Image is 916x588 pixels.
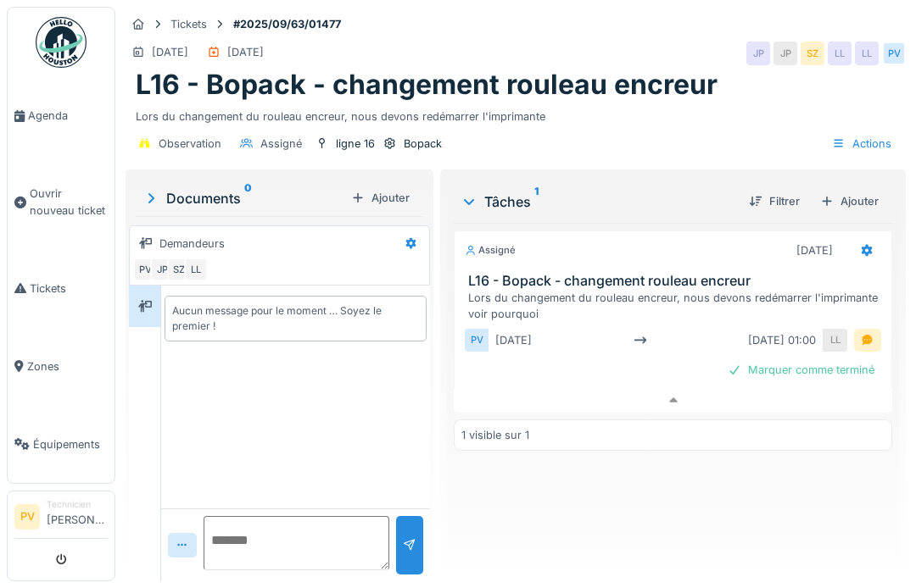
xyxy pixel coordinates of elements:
[30,280,108,297] span: Tickets
[489,329,824,352] div: [DATE] [DATE] 01:00
[133,258,157,281] div: PV
[47,498,108,511] div: Technicien
[796,242,833,258] div: [DATE]
[8,155,114,249] a: Ouvrir nouveau ticket
[226,16,348,32] strong: #2025/09/63/01477
[152,44,188,60] div: [DATE]
[244,188,252,208] sup: 0
[742,190,807,213] div: Filtrer
[159,236,225,252] div: Demandeurs
[33,436,108,452] span: Équipements
[27,358,108,374] span: Zones
[260,136,302,152] div: Assigné
[47,498,108,535] li: [PERSON_NAME]
[534,191,539,212] sup: 1
[8,249,114,327] a: Tickets
[167,258,191,281] div: SZ
[824,329,847,352] div: LL
[8,77,114,155] a: Agenda
[801,42,824,65] div: SZ
[468,290,885,322] div: Lors du changement du rouleau encreur, nous devons redémarrer l'imprimante voir pourquoi
[774,42,797,65] div: JP
[142,188,344,208] div: Documents
[14,504,40,530] li: PV
[721,358,881,381] div: Marquer comme terminé
[28,108,108,124] span: Agenda
[227,44,264,60] div: [DATE]
[344,186,416,209] div: Ajouter
[170,16,207,32] div: Tickets
[824,131,899,156] div: Actions
[172,303,419,334] div: Aucun message pour le moment … Soyez le premier !
[813,190,885,213] div: Ajouter
[136,69,718,101] h1: L16 - Bopack - changement rouleau encreur
[465,243,516,258] div: Assigné
[465,329,489,352] div: PV
[136,102,896,125] div: Lors du changement du rouleau encreur, nous devons redémarrer l'imprimante
[159,136,221,152] div: Observation
[14,498,108,539] a: PV Technicien[PERSON_NAME]
[855,42,879,65] div: LL
[36,17,87,68] img: Badge_color-CXgf-gQk.svg
[404,136,442,152] div: Bopack
[882,42,906,65] div: PV
[468,273,885,289] h3: L16 - Bopack - changement rouleau encreur
[184,258,208,281] div: LL
[461,427,529,443] div: 1 visible sur 1
[828,42,852,65] div: LL
[461,191,735,212] div: Tâches
[336,136,375,152] div: ligne 16
[8,327,114,405] a: Zones
[150,258,174,281] div: JP
[746,42,770,65] div: JP
[30,186,108,218] span: Ouvrir nouveau ticket
[8,405,114,483] a: Équipements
